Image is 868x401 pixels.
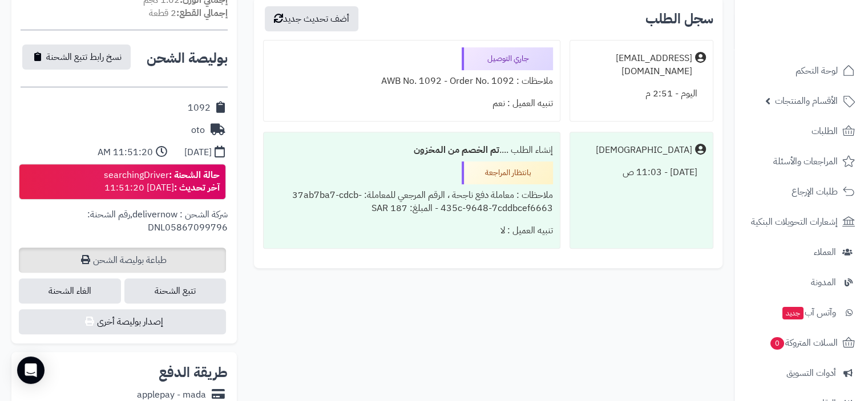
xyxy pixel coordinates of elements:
div: تنبيه العميل : لا [271,220,553,242]
h3: سجل الطلب [645,12,713,26]
div: 11:51:20 AM [98,146,153,159]
span: أدوات التسويق [786,365,836,381]
span: الأقسام والمنتجات [775,93,838,109]
span: السلات المتروكة [769,335,838,351]
span: نسخ رابط تتبع الشحنة [46,50,122,64]
a: العملاء [741,238,861,266]
span: المدونة [811,274,836,290]
span: الطلبات [812,123,838,139]
a: لوحة التحكم [741,57,861,84]
strong: آخر تحديث : [174,181,220,195]
a: المدونة [741,269,861,296]
img: logo-2.png [790,29,857,53]
a: وآتس آبجديد [741,299,861,326]
a: المراجعات والأسئلة [741,148,861,175]
a: الطلبات [741,118,861,145]
div: [DATE] [184,146,212,159]
div: [DEMOGRAPHIC_DATA] [596,144,692,157]
strong: حالة الشحنة : [169,168,220,182]
h2: بوليصة الشحن [147,51,228,65]
div: Open Intercom Messenger [17,357,45,384]
a: طباعة بوليصة الشحن [19,248,226,273]
div: oto [191,124,205,137]
div: تنبيه العميل : نعم [271,92,553,115]
div: ملاحظات : معاملة دفع ناجحة ، الرقم المرجعي للمعاملة: 37ab7ba7-cdcb-435c-9648-7cddbcef6663 - المبل... [271,184,553,220]
h2: طريقة الدفع [159,366,228,379]
div: جاري التوصيل [462,47,553,70]
span: إشعارات التحويلات البنكية [751,214,838,230]
button: أضف تحديث جديد [265,6,358,31]
span: جديد [782,307,804,319]
a: طلبات الإرجاع [741,178,861,205]
span: وآتس آب [781,305,836,321]
div: إنشاء الطلب .... [271,139,553,161]
div: 1092 [188,102,211,115]
div: , [21,208,228,248]
a: تتبع الشحنة [124,278,227,303]
div: [EMAIL_ADDRESS][DOMAIN_NAME] [577,52,692,78]
span: طلبات الإرجاع [792,184,838,200]
small: 2 قطعة [149,6,228,20]
div: ملاحظات : AWB No. 1092 - Order No. 1092 [271,70,553,92]
a: إشعارات التحويلات البنكية [741,208,861,236]
span: 0 [770,337,784,350]
button: نسخ رابط تتبع الشحنة [22,44,131,70]
a: أدوات التسويق [741,359,861,387]
span: العملاء [814,244,836,260]
div: [DATE] - 11:03 ص [577,161,706,184]
a: السلات المتروكة0 [741,329,861,357]
strong: إجمالي القطع: [176,6,228,20]
span: شركة الشحن : delivernow [132,208,228,221]
span: رقم الشحنة: DNL05867099796 [87,208,228,234]
div: بانتظار المراجعة [462,161,553,184]
div: اليوم - 2:51 م [577,83,706,105]
span: الغاء الشحنة [19,278,121,303]
b: تم الخصم من المخزون [414,143,499,157]
span: لوحة التحكم [796,63,838,79]
span: المراجعات والأسئلة [773,153,838,169]
button: إصدار بوليصة أخرى [19,309,226,334]
div: searchingDriver [DATE] 11:51:20 [104,169,220,195]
